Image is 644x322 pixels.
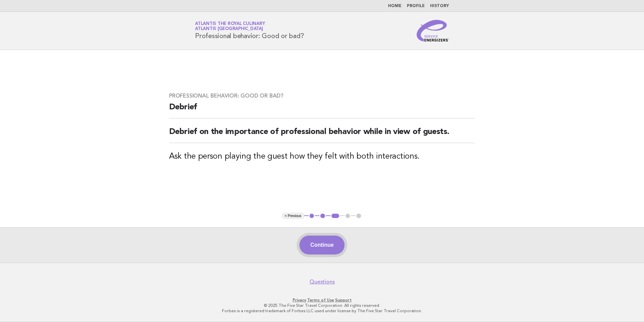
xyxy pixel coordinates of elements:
[169,127,475,143] h2: Debrief on the importance of professional behavior while in view of guests.
[195,27,263,31] span: Atlantis [GEOGRAPHIC_DATA]
[417,20,449,42] img: Service Energizers
[299,236,344,254] button: Continue
[169,151,475,162] h3: Ask the person playing the guest how they felt with both interactions.
[335,298,352,302] a: Support
[282,213,304,219] button: < Previous
[169,92,475,99] h3: Professional behavior: Good or bad?
[407,4,425,8] a: Profile
[388,4,401,8] a: Home
[430,4,449,8] a: History
[195,22,304,39] h1: Professional behavior: Good or bad?
[169,102,475,118] h2: Debrief
[307,298,334,302] a: Terms of Use
[116,297,528,303] p: · ·
[330,213,340,219] button: 3
[309,213,315,219] button: 1
[319,213,326,219] button: 2
[116,308,528,314] p: Forbes is a registered trademark of Forbes LLC used under license by The Five Star Travel Corpora...
[116,303,528,308] p: © 2025 The Five Star Travel Corporation. All rights reserved.
[293,298,306,302] a: Privacy
[310,278,335,285] a: Questions
[195,22,265,31] a: Atlantis the Royal CulinaryAtlantis [GEOGRAPHIC_DATA]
